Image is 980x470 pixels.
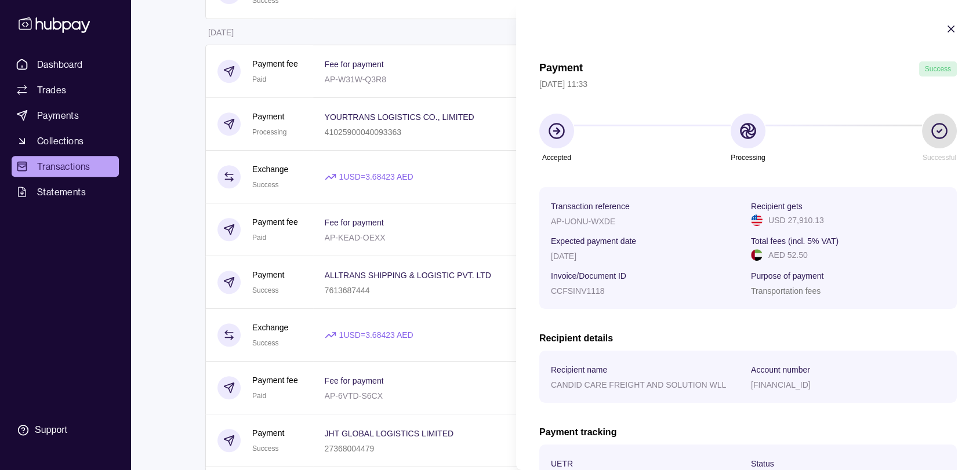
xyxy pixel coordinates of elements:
[925,65,951,73] span: Success
[751,236,839,246] p: Total fees (incl. 5% VAT)
[751,271,823,280] p: Purpose of payment
[751,365,810,374] p: Account number
[551,380,726,389] p: CANDID CARE FREIGHT AND SOLUTION WLL
[751,202,803,211] p: Recipient gets
[551,271,626,280] p: Invoice/Document ID
[751,214,763,226] img: us
[542,151,571,164] p: Accepted
[551,202,630,211] p: Transaction reference
[551,252,576,261] p: [DATE]
[551,236,636,246] p: Expected payment date
[751,380,811,389] p: [FINANCIAL_ID]
[751,286,821,296] p: Transportation fees
[923,151,956,164] p: Successful
[539,426,957,439] h2: Payment tracking
[551,459,573,468] p: UETR
[751,249,763,261] img: ae
[731,151,765,164] p: Processing
[751,459,774,468] p: Status
[539,332,957,345] h2: Recipient details
[551,217,615,226] p: AP-UONU-WXDE
[768,249,808,261] p: AED 52.50
[551,286,605,296] p: CCFSINV1118
[551,365,607,374] p: Recipient name
[768,214,824,227] p: USD 27,910.13
[539,78,957,90] p: [DATE] 11:33
[539,61,583,76] h1: Payment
